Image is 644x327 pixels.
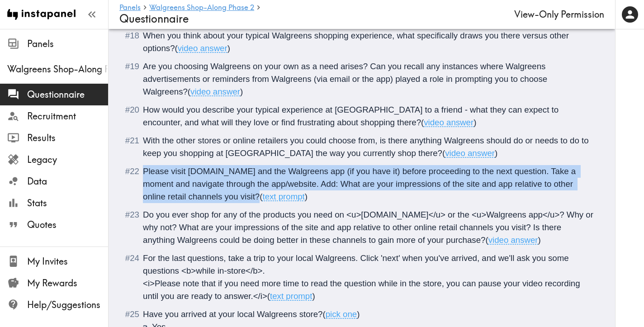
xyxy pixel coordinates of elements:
span: Walgreens Shop-Along Phase 2 [7,63,108,76]
span: text prompt [270,291,312,301]
span: Quotes [27,218,108,231]
span: ( [260,192,262,201]
span: ) [305,192,308,201]
span: Please visit [DOMAIN_NAME] and the Walgreens app (if you have it) before proceeding to the next q... [143,166,578,201]
span: Data [27,175,108,188]
span: text prompt [262,192,304,201]
span: With the other stores or online retailers you could choose from, is there anything Walgreens shou... [143,136,591,158]
span: video answer [445,148,495,158]
span: Questionnaire [27,88,108,101]
span: ) [495,148,497,158]
span: Are you choosing Walgreens on your own as a need arises? Can you recall any instances where Walgr... [143,62,549,96]
span: Results [27,132,108,144]
span: ( [323,309,326,319]
span: ( [485,235,488,245]
span: video answer [424,118,474,127]
span: My Rewards [27,277,108,289]
span: ( [442,148,445,158]
a: Walgreens Shop-Along Phase 2 [149,4,254,12]
span: video answer [190,87,240,96]
span: Have you arrived at your local Walgreens store? [143,309,323,319]
span: Stats [27,197,108,209]
span: ) [312,291,315,301]
span: <i>Please note that if you need more time to read the question while in the store, you can pause ... [143,279,582,301]
h4: Questionnaire [119,12,507,25]
div: View-Only Permission [514,8,604,21]
span: ( [175,43,178,53]
span: Panels [27,38,108,50]
span: ) [538,235,541,245]
span: Recruitment [27,110,108,123]
span: ) [240,87,243,96]
span: ) [474,118,476,127]
span: For the last questions, take a trip to your local Walgreens. Click 'next' when you've arrived, an... [143,253,571,275]
span: ( [421,118,424,127]
span: pick one [326,309,357,319]
span: ( [188,87,190,96]
span: How would you describe your typical experience at [GEOGRAPHIC_DATA] to a friend - what they can e... [143,105,561,127]
span: When you think about your typical Walgreens shopping experience, what specifically draws you ther... [143,31,571,53]
span: video answer [488,235,538,245]
span: Help/Suggestions [27,299,108,311]
span: video answer [178,43,227,53]
span: ) [357,309,360,319]
span: My Invites [27,255,108,268]
a: Panels [119,4,141,12]
span: Do you ever shop for any of the products you need on <u>[DOMAIN_NAME]</u> or the <u>Walgreens app... [143,210,596,245]
span: ) [227,43,230,53]
span: Legacy [27,153,108,166]
span: ( [267,291,270,301]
